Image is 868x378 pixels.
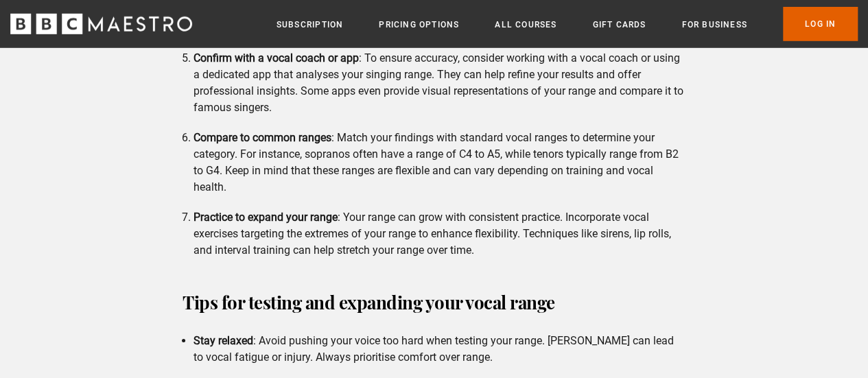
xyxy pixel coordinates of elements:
a: For business [681,18,747,32]
strong: Stay relaxed [193,334,253,347]
li: : Avoid pushing your voice too hard when testing your range. [PERSON_NAME] can lead to vocal fati... [193,333,685,366]
li: : Match your findings with standard vocal ranges to determine your category. For instance, sopran... [193,130,685,196]
strong: Confirm with a vocal coach or app [193,51,359,64]
li: : To ensure accuracy, consider working with a vocal coach or using a dedicated app that analyses ... [193,50,685,116]
nav: Primary [277,7,858,41]
strong: Practice to expand your range [193,211,338,224]
strong: Tips for testing and expanding your vocal range [183,290,555,314]
a: Log In [783,7,858,41]
a: All Courses [495,18,556,32]
a: Pricing Options [379,18,459,32]
svg: BBC Maestro [10,14,192,34]
a: Subscription [277,18,343,32]
strong: Compare to common ranges [193,131,331,144]
li: : Your range can grow with consistent practice. Incorporate vocal exercises targeting the extreme... [193,209,685,259]
a: Gift Cards [592,18,646,32]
